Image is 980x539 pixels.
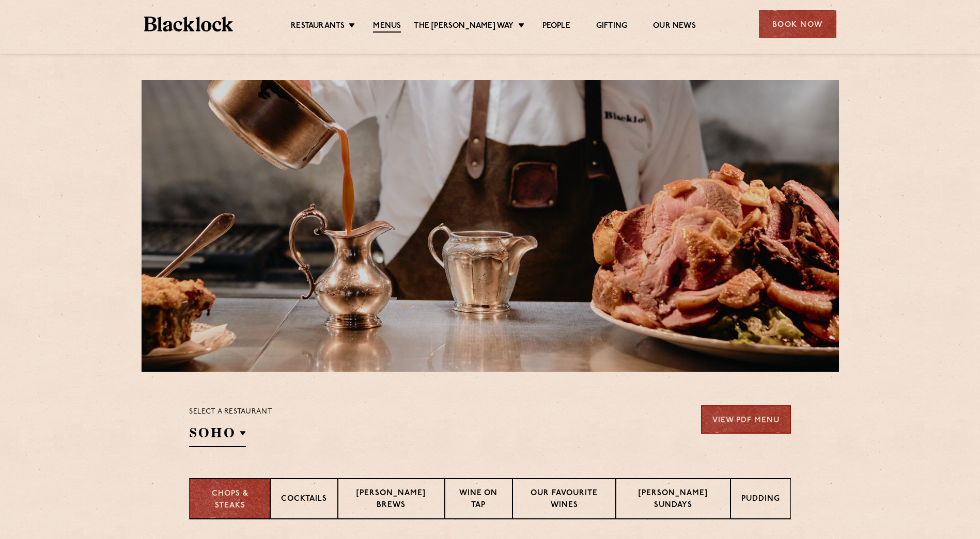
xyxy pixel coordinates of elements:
a: Restaurants [291,21,345,31]
p: Our favourite wines [523,488,605,512]
div: Book Now [759,10,836,38]
a: People [542,21,570,31]
p: Chops & Steaks [200,488,259,512]
a: Menus [373,21,401,33]
h2: SOHO [189,424,246,447]
img: BL_Textured_Logo-footer-cropped.svg [144,17,234,31]
a: Our News [653,21,696,31]
a: View PDF Menu [701,405,791,434]
p: [PERSON_NAME] Sundays [627,488,720,512]
p: Cocktails [281,494,327,506]
p: Select a restaurant [189,405,272,419]
a: Gifting [596,21,627,31]
p: Pudding [741,494,780,506]
a: The [PERSON_NAME] Way [414,21,514,31]
p: Wine on Tap [456,488,502,512]
p: [PERSON_NAME] Brews [349,488,434,512]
